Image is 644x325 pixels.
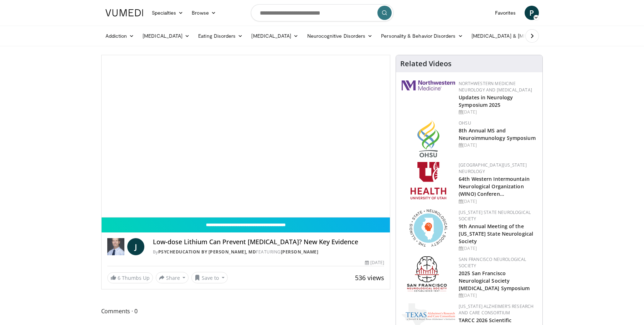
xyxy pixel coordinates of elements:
img: 71a8b48c-8850-4916-bbdd-e2f3ccf11ef9.png.150x105_q85_autocrop_double_scale_upscale_version-0.2.png [409,209,447,247]
span: 6 [118,274,120,281]
img: ad8adf1f-d405-434e-aebe-ebf7635c9b5d.png.150x105_q85_autocrop_double_scale_upscale_version-0.2.png [407,256,450,294]
a: Browse [187,6,220,20]
button: Share [156,272,189,283]
a: 2025 San Francisco Neurological Society [MEDICAL_DATA] Symposium [459,270,530,292]
a: Updates in Neurology Symposium 2025 [459,94,513,108]
div: By FEATURING [153,249,385,255]
a: 64th Western Intermountain Neurological Organization (WINO) Conferen… [459,175,530,197]
a: Northwestern Medicine Neurology and [MEDICAL_DATA] [459,80,532,93]
video-js: Video Player [102,55,390,217]
div: [DATE] [459,245,537,252]
a: [GEOGRAPHIC_DATA][US_STATE] Neurology [459,162,527,174]
div: [DATE] [459,198,537,205]
img: 2a462fb6-9365-492a-ac79-3166a6f924d8.png.150x105_q85_autocrop_double_scale_upscale_version-0.2.jpg [402,80,455,90]
img: VuMedi Logo [105,9,143,16]
a: Personality & Behavior Disorders [377,29,467,43]
h4: Related Videos [400,59,452,68]
a: Eating Disorders [194,29,247,43]
a: Specialties [148,6,188,20]
span: 536 views [355,273,384,282]
a: San Francisco Neurological Society [459,256,526,269]
div: [DATE] [459,109,537,115]
span: Comments 0 [101,306,391,316]
a: [PERSON_NAME] [281,249,319,255]
a: [US_STATE] State Neurological Society [459,209,531,222]
a: Favorites [491,6,520,20]
a: 8th Annual MS and Neuroimmunology Symposium [459,127,536,141]
button: Save to [191,272,228,283]
a: [MEDICAL_DATA] [247,29,303,43]
div: [DATE] [459,292,537,299]
h4: Low-dose Lithium Can Prevent [MEDICAL_DATA]? New Key Evidence [153,238,385,246]
div: [DATE] [459,142,537,148]
a: [MEDICAL_DATA] [138,29,194,43]
a: Addiction [101,29,139,43]
a: 6 Thumbs Up [107,272,153,283]
a: PsychEducation by [PERSON_NAME], MD [158,249,256,255]
a: 9th Annual Meeting of the [US_STATE] State Neurological Society [459,223,533,245]
input: Search topics, interventions [251,4,393,21]
a: Neurocognitive Disorders [303,29,377,43]
a: P [525,6,539,20]
a: OHSU [459,120,471,126]
a: [MEDICAL_DATA] & [MEDICAL_DATA] [467,29,569,43]
img: f6362829-b0a3-407d-a044-59546adfd345.png.150x105_q85_autocrop_double_scale_upscale_version-0.2.png [411,162,446,199]
img: PsychEducation by James Phelps, MD [107,238,124,255]
img: da959c7f-65a6-4fcf-a939-c8c702e0a770.png.150x105_q85_autocrop_double_scale_upscale_version-0.2.png [417,120,439,157]
a: [US_STATE] Alzheimer’s Research and Care Consortium [459,303,534,316]
a: J [127,238,144,255]
div: [DATE] [365,260,384,266]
